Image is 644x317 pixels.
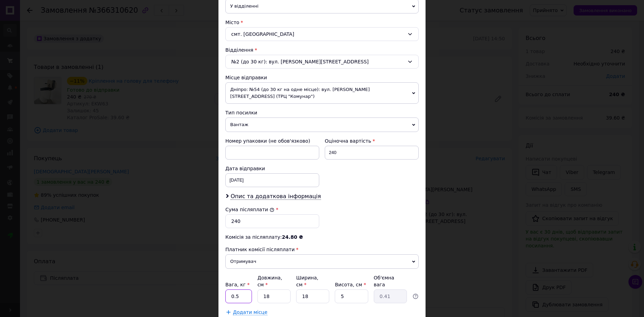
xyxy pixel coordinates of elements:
[374,274,407,288] div: Об'ємна вага
[225,110,257,115] span: Тип посилки
[231,193,321,200] span: Опис та додаткова інформація
[225,165,319,172] div: Дата відправки
[225,247,295,252] span: Платник комісії післяплати
[225,282,250,287] label: Вага, кг
[225,19,419,26] div: Місто
[225,55,419,69] div: №2 (до 30 кг): вул. [PERSON_NAME][STREET_ADDRESS]
[225,137,319,144] div: Номер упаковки (не обов'язково)
[296,275,318,287] label: Ширина, см
[335,282,366,287] label: Висота, см
[282,234,303,240] span: 24.80 ₴
[225,207,274,212] label: Сума післяплати
[257,275,282,287] label: Довжина, см
[225,117,419,132] span: Вантаж
[325,137,419,144] div: Оціночна вартість
[233,309,267,315] span: Додати місце
[225,254,419,269] span: Отримувач
[225,82,419,104] span: Дніпро: №54 (до 30 кг на одне місце): вул. [PERSON_NAME][STREET_ADDRESS] (ТРЦ "Комунар")
[225,234,419,241] div: Комісія за післяплату:
[225,47,419,53] div: Відділення
[225,27,419,41] div: смт. [GEOGRAPHIC_DATA]
[225,75,267,80] span: Місце відправки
